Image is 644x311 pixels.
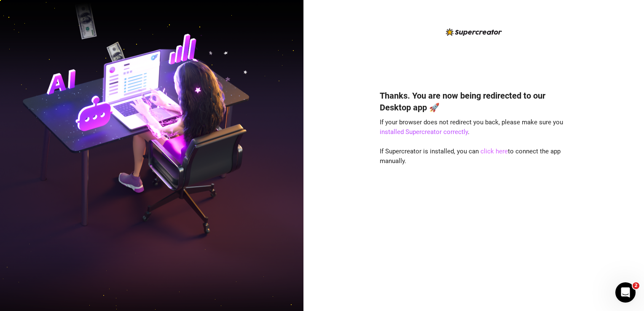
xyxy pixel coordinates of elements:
[380,90,568,113] h4: Thanks. You are now being redirected to our Desktop app 🚀
[380,128,468,136] a: installed Supercreator correctly
[446,28,502,36] img: logo-BBDzfeDw.svg
[380,147,561,165] span: If Supercreator is installed, you can to connect the app manually.
[480,147,508,155] a: click here
[633,282,639,289] span: 2
[380,118,563,136] span: If your browser does not redirect you back, please make sure you .
[615,282,636,303] iframe: Intercom live chat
